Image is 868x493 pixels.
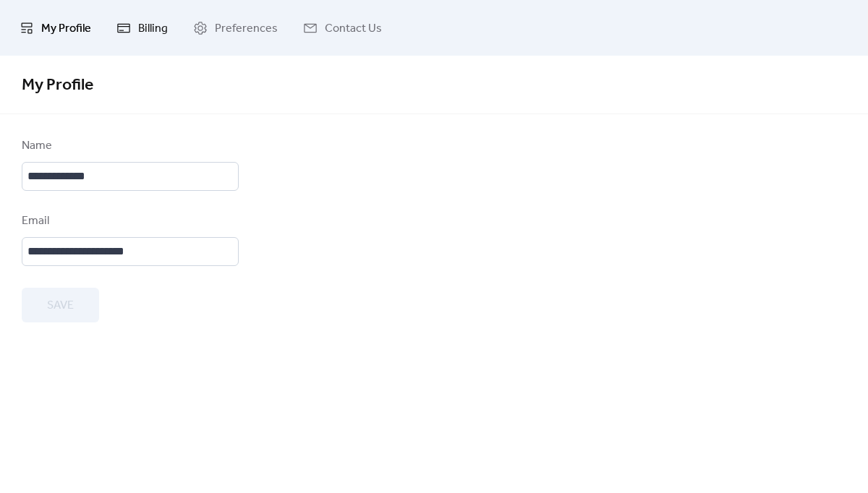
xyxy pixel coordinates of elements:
a: Contact Us [292,6,393,50]
a: Preferences [182,6,289,50]
span: My Profile [22,69,93,101]
span: Contact Us [325,17,382,40]
div: Email [22,213,236,230]
span: Preferences [215,17,278,40]
span: My Profile [41,17,91,40]
a: My Profile [9,6,102,50]
a: Billing [106,6,179,50]
span: Billing [138,17,168,40]
div: Name [22,137,236,155]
